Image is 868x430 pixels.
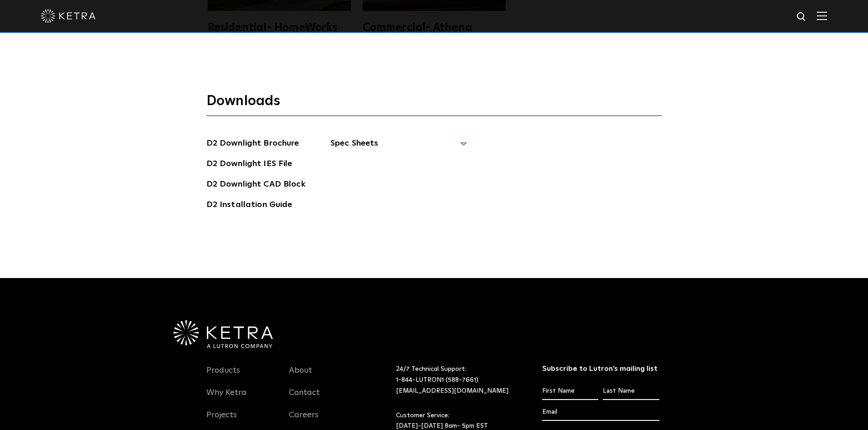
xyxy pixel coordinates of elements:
a: D2 Downlight Brochure [206,137,299,152]
span: Spec Sheets [330,137,467,157]
a: D2 Downlight CAD Block [206,178,305,192]
h3: Downloads [206,92,662,116]
img: Ketra-aLutronCo_White_RGB [174,320,273,349]
img: Hamburger%20Nav.svg [817,11,827,20]
a: Products [206,365,240,386]
a: D2 Installation Guide [206,198,293,213]
a: [EMAIL_ADDRESS][DOMAIN_NAME] [396,388,508,394]
input: Email [542,404,659,421]
a: Contact [289,388,320,409]
h3: Subscribe to Lutron’s mailing list [542,364,659,374]
img: search icon [796,11,807,23]
a: Why Ketra [206,388,247,409]
a: D2 Downlight IES File [206,157,293,172]
img: ketra-logo-2019-white [41,9,96,23]
input: Last Name [603,383,659,400]
input: First Name [542,383,598,400]
p: 24/7 Technical Support: [396,364,519,396]
a: 1-844-LUTRON1 (588-7661) [396,377,478,383]
a: About [289,365,312,386]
